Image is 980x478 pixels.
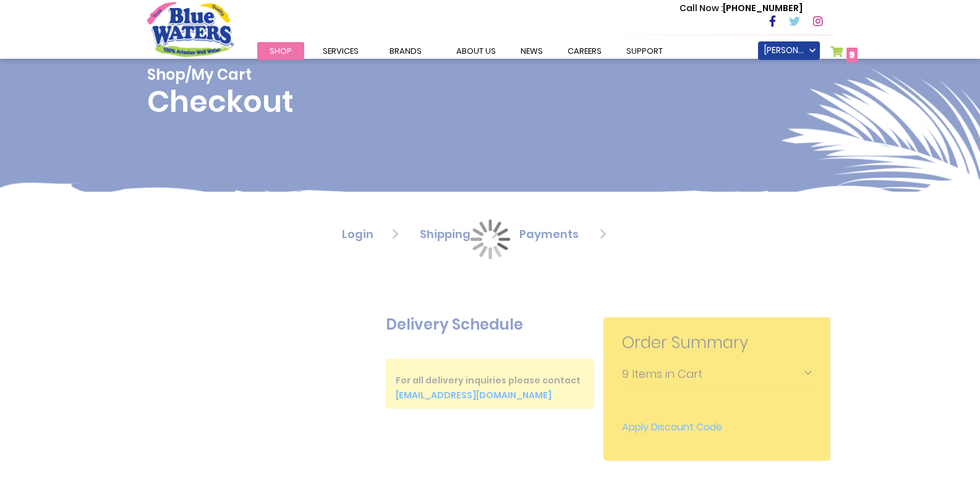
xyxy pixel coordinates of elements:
[680,2,803,15] p: [PHONE_NUMBER]
[444,42,508,60] a: about us
[849,49,855,61] span: 9
[471,220,510,259] img: Loading...
[147,2,234,56] a: store logo
[830,46,858,64] a: 9
[680,2,723,14] span: Call Now :
[614,42,675,60] a: support
[323,45,359,57] span: Services
[390,45,422,57] span: Brands
[270,45,292,57] span: Shop
[508,42,555,60] a: News
[555,42,614,60] a: careers
[758,41,820,60] a: [PERSON_NAME]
